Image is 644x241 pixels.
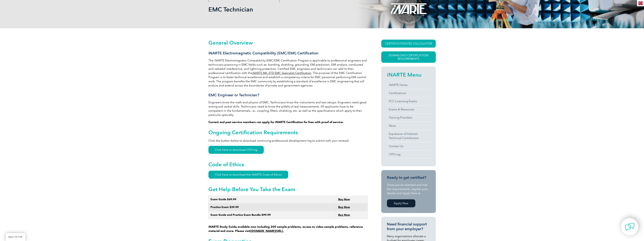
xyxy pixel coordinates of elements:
a: Exams & Resources [387,105,430,113]
h3: iNARTE Electromagnetic Compatibility (EMC/EMI) Certification [208,51,368,56]
strong: Current and past service members can apply for iNARTE Certification for free with proof of service. [208,120,344,124]
a: Buy Now [338,198,350,201]
a: Download Certification Requirements [381,51,436,63]
h3: EMC Engineer or Technician? [208,93,368,97]
a: News [387,122,430,130]
h3: Need financial support from your employer? [387,222,430,231]
a: Click here to download the iNARTE Code of Ethics [208,171,288,179]
a: CERTIFICATION FEE CALCULATOR [381,40,436,48]
strong: Exam Guide and Practice Exam Bundle $99.99 [210,213,271,217]
a: Click here to download CPD log [208,146,264,154]
a: Buy Now [338,206,350,209]
p: The iNARTE Electromagnetic Compatibility (EMC/EMI) Certification Program is applicable to profess... [208,58,368,88]
a: BACK TO TOP [6,233,25,241]
a: iNARTE Home [387,81,430,89]
h2: Get Help Before You Take the Exam [208,186,368,192]
strong: Practice Exam $39.99 [210,206,239,209]
a: FCC Licensing Exams [387,97,430,105]
a: Apply Now [387,199,415,207]
img: contact-chat.png [625,222,634,232]
a: [DOMAIN_NAME][URL]. [250,229,284,233]
h3: Ready to get certified? [387,175,430,180]
a: Expression of Interest:Technical Contributors [387,130,430,142]
p: Click the button below to download continuing professional development log to submit with your re... [208,139,368,143]
p: Once you’ve checked and met the requirements, register your details and Apply Now at [387,183,430,195]
a: Certifications [387,89,430,97]
strong: iNARTE Study Guide available now including 200 sample problems, access to video sample problems, ... [208,225,363,233]
a: Contact Us [387,142,430,150]
h2: iNARTE Menu [387,72,430,78]
a: Training Providers [387,114,430,122]
img: en [638,2,643,5]
h2: General Overview [208,40,368,46]
a: CPD Log [387,150,430,158]
h1: EMC Technician [208,6,354,13]
h2: Code of Ethics [208,161,368,167]
a: Buy Now [338,213,350,217]
a: iNARTE MIL-STD EMC Specialist Certification [252,71,311,75]
strong: Exam Guide $69.99 [210,198,236,201]
p: Engineers know the math and physics of EMC. Technicians know the instruments and test setups. Eng... [208,100,368,117]
h2: Ongoing Certification Requirements [208,129,368,135]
